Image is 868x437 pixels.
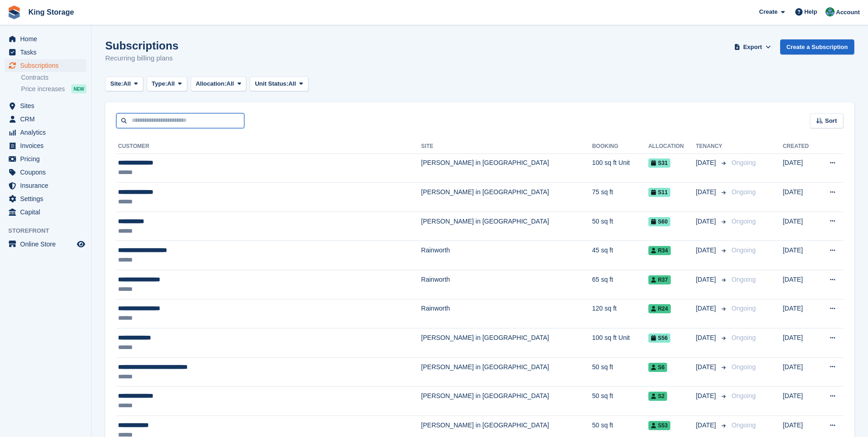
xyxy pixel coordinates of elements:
[71,84,86,93] div: NEW
[759,7,777,16] span: Create
[592,387,648,416] td: 50 sq ft
[5,46,86,59] a: menu
[421,212,592,241] td: [PERSON_NAME] in [GEOGRAPHIC_DATA]
[20,99,75,112] span: Sites
[648,188,670,197] span: S11
[196,79,226,88] span: Allocation:
[421,153,592,183] td: [PERSON_NAME] in [GEOGRAPHIC_DATA]
[421,139,592,154] th: Site
[648,158,670,168] span: S31
[421,183,592,212] td: [PERSON_NAME] in [GEOGRAPHIC_DATA]
[105,53,178,64] p: Recurring billing plans
[648,139,696,154] th: Allocation
[25,5,78,20] a: King Storage
[783,241,818,270] td: [DATE]
[20,139,75,152] span: Invoices
[20,126,75,139] span: Analytics
[592,139,648,154] th: Booking
[732,159,756,166] span: Ongoing
[696,139,728,154] th: Tenancy
[5,179,86,192] a: menu
[743,43,762,52] span: Export
[648,421,670,430] span: S53
[5,139,86,152] a: menu
[20,192,75,205] span: Settings
[75,239,86,250] a: Preview store
[21,73,86,82] a: Contracts
[783,270,818,300] td: [DATE]
[732,363,756,371] span: Ongoing
[191,76,247,92] button: Allocation: All
[421,270,592,300] td: Rainworth
[732,334,756,341] span: Ongoing
[147,76,187,92] button: Type: All
[696,158,718,168] span: [DATE]
[421,357,592,387] td: [PERSON_NAME] in [GEOGRAPHIC_DATA]
[5,238,86,251] a: menu
[592,183,648,212] td: 75 sq ft
[732,276,756,283] span: Ongoing
[5,33,86,45] a: menu
[5,206,86,218] a: menu
[783,328,818,358] td: [DATE]
[288,79,296,88] span: All
[110,79,123,88] span: Site:
[421,241,592,270] td: Rainworth
[592,270,648,300] td: 65 sq ft
[20,166,75,179] span: Coupons
[783,387,818,416] td: [DATE]
[733,39,773,55] button: Export
[825,116,837,126] span: Sort
[5,126,86,139] a: menu
[780,39,854,55] a: Create a Subscription
[783,212,818,241] td: [DATE]
[696,217,718,226] span: [DATE]
[421,387,592,416] td: [PERSON_NAME] in [GEOGRAPHIC_DATA]
[21,84,86,94] a: Price increases NEW
[592,328,648,358] td: 100 sq ft Unit
[783,139,818,154] th: Created
[5,192,86,205] a: menu
[5,59,86,72] a: menu
[783,299,818,328] td: [DATE]
[696,421,718,430] span: [DATE]
[250,76,308,92] button: Unit Status: All
[5,113,86,126] a: menu
[20,59,75,72] span: Subscriptions
[732,392,756,399] span: Ongoing
[20,238,75,251] span: Online Store
[648,363,668,372] span: S6
[255,79,288,88] span: Unit Status:
[732,246,756,254] span: Ongoing
[648,217,670,226] span: S60
[116,139,421,154] th: Customer
[696,246,718,255] span: [DATE]
[696,333,718,343] span: [DATE]
[732,421,756,429] span: Ongoing
[7,5,21,19] img: stora-icon-8386f47178a22dfd0bd8f6a31ec36ba5ce8667c1dd55bd0f319d3a0aa187defe.svg
[421,299,592,328] td: Rainworth
[226,79,234,88] span: All
[421,328,592,358] td: [PERSON_NAME] in [GEOGRAPHIC_DATA]
[592,241,648,270] td: 45 sq ft
[8,226,91,235] span: Storefront
[152,79,167,88] span: Type:
[696,187,718,197] span: [DATE]
[20,33,75,45] span: Home
[20,153,75,165] span: Pricing
[20,206,75,218] span: Capital
[105,76,143,92] button: Site: All
[825,7,835,16] img: John King
[20,113,75,126] span: CRM
[696,391,718,401] span: [DATE]
[167,79,175,88] span: All
[592,212,648,241] td: 50 sq ft
[783,183,818,212] td: [DATE]
[21,85,65,93] span: Price increases
[648,275,671,284] span: R37
[836,8,860,17] span: Account
[804,7,817,16] span: Help
[696,304,718,313] span: [DATE]
[783,357,818,387] td: [DATE]
[20,46,75,59] span: Tasks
